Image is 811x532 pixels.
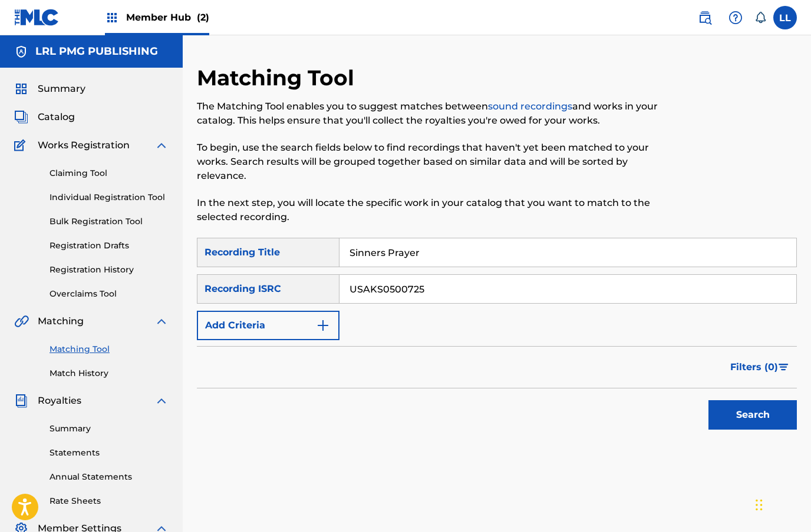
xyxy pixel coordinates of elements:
a: SummarySummary [14,82,85,96]
a: Match History [50,367,169,380]
span: (2) [197,12,209,23]
img: search [698,11,712,25]
iframe: Resource Center [778,348,811,445]
div: User Menu [773,6,797,29]
a: Registration Drafts [50,240,169,252]
a: CatalogCatalog [14,110,75,124]
span: Catalog [38,110,75,124]
img: Matching [14,314,29,328]
img: Accounts [14,45,28,59]
h5: LRL PMG PUBLISHING [35,45,158,58]
img: expand [154,138,169,152]
a: Individual Registration Tool [50,191,169,204]
span: Royalties [38,394,81,408]
p: To begin, use the search fields below to find recordings that haven't yet been matched to your wo... [197,141,659,183]
a: Matching Tool [50,343,169,355]
div: Help [724,6,747,29]
a: Annual Statements [50,471,169,483]
img: Summary [14,82,28,96]
span: Filters ( 0 ) [730,360,778,374]
img: Catalog [14,110,28,124]
span: Member Hub [126,11,209,24]
span: Summary [38,82,85,96]
button: Search [708,400,797,430]
a: Overclaims Tool [50,288,169,300]
button: Filters (0) [723,353,797,382]
a: Bulk Registration Tool [50,215,169,228]
img: help [728,11,743,25]
h2: Matching Tool [197,65,360,91]
span: Works Registration [38,138,130,152]
span: Matching [38,314,84,328]
img: 9d2ae6d4665cec9f34b9.svg [316,318,330,332]
div: Drag [756,487,763,523]
a: Rate Sheets [50,495,169,507]
img: Top Rightsholders [105,11,119,25]
img: expand [154,394,169,408]
a: sound recordings [488,101,572,112]
div: Notifications [754,12,766,24]
p: In the next step, you will locate the specific work in your catalog that you want to match to the... [197,196,659,224]
img: expand [154,314,169,328]
button: Add Criteria [197,311,339,340]
form: Search Form [197,238,797,435]
img: MLC Logo [14,9,60,26]
img: Royalties [14,394,28,408]
a: Public Search [693,6,717,29]
a: Registration History [50,264,169,276]
a: Summary [50,423,169,435]
iframe: Chat Widget [752,476,811,532]
a: Claiming Tool [50,167,169,179]
a: Statements [50,447,169,459]
img: Works Registration [14,138,29,152]
p: The Matching Tool enables you to suggest matches between and works in your catalog. This helps en... [197,99,659,128]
